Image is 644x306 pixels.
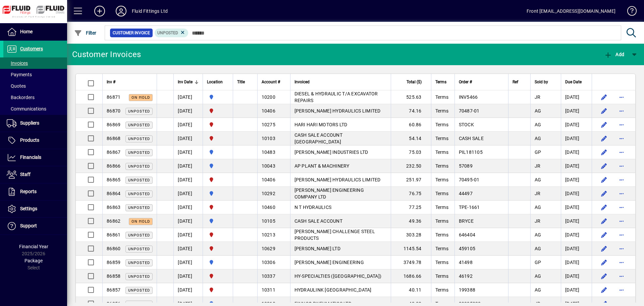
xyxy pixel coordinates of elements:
button: More options [616,147,627,158]
span: Terms [435,136,448,141]
td: 75.03 [391,145,431,159]
span: Terms [435,78,446,86]
span: Payments [7,72,32,77]
td: [DATE] [173,269,203,283]
td: [DATE] [173,104,203,118]
span: FLUID FITTINGS CHRISTCHURCH [207,176,229,183]
span: FLUID FITTINGS CHRISTCHURCH [207,135,229,142]
div: Invoiced [294,78,387,86]
span: [PERSON_NAME] ENGINEERING [294,260,364,265]
span: Inv # [107,78,115,86]
span: 10213 [262,232,275,237]
div: Order # [459,78,504,86]
span: Suppliers [20,120,39,126]
div: Total ($) [395,78,428,86]
span: Terms [435,205,448,210]
span: 10406 [262,108,275,114]
span: AUCKLAND [207,148,229,156]
button: More options [616,216,627,226]
button: More options [616,119,627,130]
span: Backorders [7,95,35,100]
button: More options [616,229,627,240]
td: [DATE] [173,132,203,145]
span: 10103 [262,136,275,141]
td: [DATE] [561,214,592,228]
span: 86857 [107,287,120,293]
span: JR [535,94,541,100]
td: [DATE] [173,242,203,256]
span: FLUID FITTINGS CHRISTCHURCH [207,231,229,238]
span: 46192 [459,273,473,279]
td: [DATE] [173,187,203,201]
span: Terms [435,232,448,237]
span: Unposted [128,123,150,127]
td: 3749.78 [391,256,431,269]
span: HARI HARI MOTORS LTD [294,122,347,127]
span: Support [20,223,37,228]
a: Reports [3,183,67,200]
span: FLUID FITTINGS CHRISTCHURCH [207,107,229,115]
button: More options [616,202,627,213]
span: AUCKLAND [207,93,229,101]
span: Unposted [128,206,150,210]
div: Account # [262,78,286,86]
div: Front [EMAIL_ADDRESS][DOMAIN_NAME] [527,6,615,16]
td: 1686.66 [391,269,431,283]
span: Invoices [7,60,28,66]
button: Edit [599,285,609,295]
a: Settings [3,201,67,217]
a: Quotes [3,80,67,92]
span: On hold [131,95,150,100]
button: Edit [599,92,609,102]
span: 10406 [262,177,275,182]
td: [DATE] [561,201,592,214]
a: Knowledge Base [622,1,636,23]
td: [DATE] [173,173,203,187]
button: Filter [72,27,98,39]
span: Terms [435,149,448,155]
span: AG [535,122,541,127]
span: Terms [435,122,448,127]
span: AUCKLAND [207,217,229,225]
span: 10460 [262,205,275,210]
span: CASH SALE [459,136,484,141]
td: 232.50 [391,159,431,173]
span: AG [535,136,541,141]
td: [DATE] [173,118,203,132]
span: Account # [262,78,280,86]
span: Unposted [128,137,150,141]
span: Unposted [128,247,150,251]
span: Add [604,52,624,57]
span: 10337 [262,273,275,279]
div: Due Date [565,78,588,86]
td: [DATE] [173,283,203,297]
button: More options [616,188,627,199]
span: 86860 [107,246,120,251]
td: 77.25 [391,201,431,214]
span: FLUID FITTINGS CHRISTCHURCH [207,204,229,211]
span: FLUID FITTINGS CHRISTCHURCH [207,245,229,252]
span: JR [535,191,541,196]
span: GP [535,260,541,265]
td: [DATE] [173,228,203,242]
td: [DATE] [173,214,203,228]
button: Add [89,5,110,17]
span: CASH SALE ACCOUNT [GEOGRAPHIC_DATA] [294,132,342,144]
td: 76.75 [391,187,431,201]
div: Sold by [535,78,557,86]
span: Customer Invoice [113,30,150,36]
span: Unposted [128,150,150,155]
span: Staff [20,172,31,177]
td: [DATE] [561,159,592,173]
button: Edit [599,188,609,199]
span: Terms [435,287,448,293]
span: CASH SALE ACCOUNT [294,218,342,224]
span: Unposted [128,164,150,169]
span: 86859 [107,260,120,265]
span: 86867 [107,149,120,155]
mat-chip: Customer Invoice Status: Unposted [155,29,189,37]
button: More options [616,174,627,185]
span: Unposted [128,109,150,114]
span: Unposted [157,31,178,35]
td: [DATE] [561,228,592,242]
